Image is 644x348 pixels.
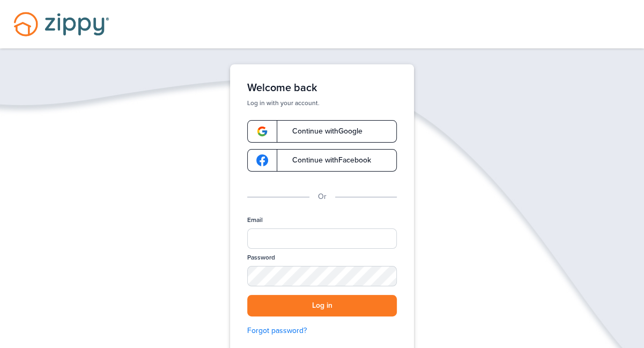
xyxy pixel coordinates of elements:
[247,266,397,286] input: Password
[247,325,397,337] a: Forgot password?
[247,82,397,94] h1: Welcome back
[282,128,362,135] span: Continue with Google
[256,154,268,166] img: google-logo
[247,295,397,317] button: Log in
[282,157,371,164] span: Continue with Facebook
[247,99,397,107] p: Log in with your account.
[247,120,397,143] a: google-logoContinue withGoogle
[247,216,263,225] label: Email
[247,253,275,262] label: Password
[247,228,397,249] input: Email
[318,191,327,203] p: Or
[247,149,397,172] a: google-logoContinue withFacebook
[256,125,268,137] img: google-logo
